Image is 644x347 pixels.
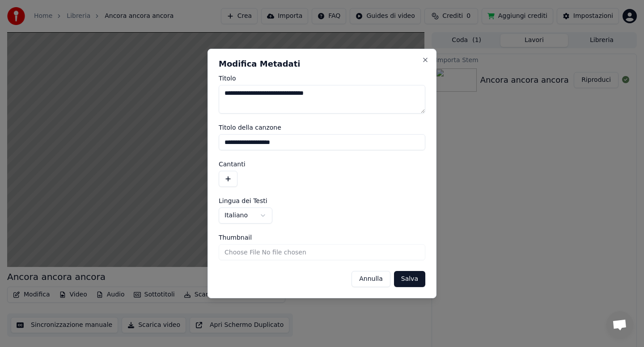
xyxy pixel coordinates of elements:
label: Titolo [219,75,425,81]
h2: Modifica Metadati [219,60,425,68]
span: Lingua dei Testi [219,198,267,204]
span: Thumbnail [219,234,252,241]
button: Annulla [352,271,390,287]
label: Titolo della canzone [219,124,425,131]
label: Cantanti [219,161,425,167]
button: Salva [394,271,425,287]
